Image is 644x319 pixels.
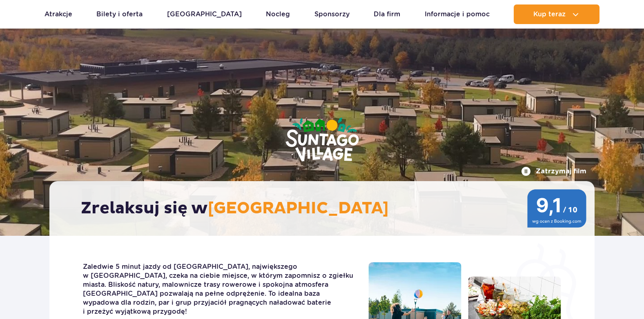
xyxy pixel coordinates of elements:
img: Suntago Village [253,86,392,195]
a: Atrakcje [45,4,72,24]
a: Dla firm [374,4,400,24]
a: Nocleg [266,4,290,24]
a: Bilety i oferta [96,4,143,24]
button: Kup teraz [514,4,599,24]
a: Informacje i pomoc [425,4,490,24]
span: [GEOGRAPHIC_DATA] [208,198,389,219]
h2: Zrelaksuj się w [81,198,571,219]
img: 9,1/10 wg ocen z Booking.com [527,189,586,228]
a: Sponsorzy [314,4,350,24]
button: Zatrzymaj film [521,166,586,176]
p: Zaledwie 5 minut jazdy od [GEOGRAPHIC_DATA], największego w [GEOGRAPHIC_DATA], czeka na ciebie mi... [83,262,356,316]
span: Kup teraz [533,11,566,18]
a: [GEOGRAPHIC_DATA] [167,4,242,24]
